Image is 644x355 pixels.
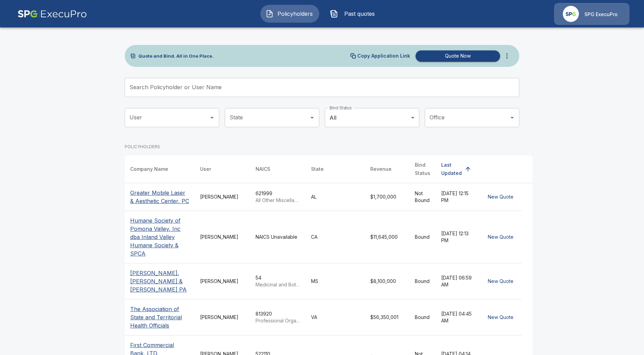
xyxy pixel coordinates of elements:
span: Past quotes [341,10,379,18]
p: Copy Application Link [357,54,410,58]
span: Policyholders [276,10,314,18]
a: Agency IconSPG ExecuPro [554,3,629,25]
button: Open [507,113,517,122]
td: NAICS Unavailable [250,211,306,263]
div: User [200,165,211,173]
p: Humane Society of Pomona Valley, Inc dba Inland Valley Humane Society & SPCA [130,216,189,258]
div: [PERSON_NAME] [200,314,245,321]
button: Past quotes IconPast quotes [325,5,384,23]
button: New Quote [485,275,516,288]
p: The Association of State and Territorial Health Officials [130,305,189,330]
td: AL [306,183,365,211]
th: Bind Status [409,155,436,183]
img: AA Logo [17,3,87,25]
td: $1,700,000 [365,183,409,211]
div: Revenue [370,165,392,173]
td: MS [306,263,365,299]
button: Open [307,113,317,122]
td: [DATE] 04:45 AM [436,299,480,335]
td: [DATE] 06:59 AM [436,263,480,299]
a: Quote Now [413,50,500,62]
td: [DATE] 12:13 PM [436,211,480,263]
div: [PERSON_NAME] [200,278,245,285]
button: Quote Now [416,50,500,62]
button: Policyholders IconPolicyholders [260,5,319,23]
div: Last Updated [441,161,462,177]
div: 54 [256,274,300,288]
button: New Quote [485,191,516,203]
p: Quote and Bind. All in One Place. [138,54,213,58]
td: [DATE] 12:15 PM [436,183,480,211]
div: 621999 [256,190,300,204]
div: All [325,108,419,127]
td: CA [306,211,365,263]
p: POLICYHOLDERS [125,144,160,150]
p: Professional Organizations [256,317,300,324]
p: Medicinal and Botanical Manufacturing [256,281,300,288]
img: Agency Icon [563,6,579,22]
td: Bound [409,299,436,335]
p: Greater Mobile Laser & Aesthetic Center, PC [130,189,189,205]
p: [PERSON_NAME], [PERSON_NAME] & [PERSON_NAME] PA [130,269,189,294]
div: 813920 [256,310,300,324]
td: $8,100,000 [365,263,409,299]
td: $11,645,000 [365,211,409,263]
img: Policyholders Icon [265,10,274,18]
img: Past quotes Icon [330,10,338,18]
td: VA [306,299,365,335]
td: Bound [409,263,436,299]
td: Bound [409,211,436,263]
p: SPG ExecuPro [584,11,618,18]
td: Not Bound [409,183,436,211]
label: Bind Status [330,105,352,111]
p: All Other Miscellaneous Ambulatory Health Care Services [256,197,300,204]
div: [PERSON_NAME] [200,234,245,240]
div: [PERSON_NAME] [200,193,245,200]
button: Open [207,113,217,122]
td: $56,350,001 [365,299,409,335]
div: Company Name [130,165,168,173]
div: NAICS [256,165,270,173]
button: more [500,49,514,63]
button: New Quote [485,231,516,244]
button: New Quote [485,311,516,324]
div: State [311,165,324,173]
